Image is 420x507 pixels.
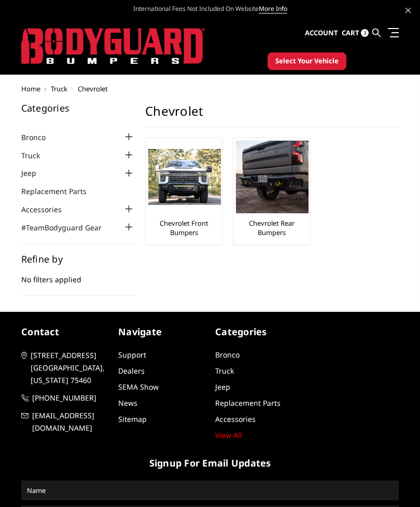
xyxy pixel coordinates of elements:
a: SEMA Show [118,382,159,392]
a: Support [118,350,146,360]
span: Select Your Vehicle [275,56,339,66]
a: #TeamBodyguard Gear [21,222,115,233]
a: View All [215,430,242,440]
a: [EMAIL_ADDRESS][DOMAIN_NAME] [21,409,108,434]
span: [EMAIL_ADDRESS][DOMAIN_NAME] [32,409,107,434]
a: Accessories [215,414,256,424]
span: [STREET_ADDRESS] [GEOGRAPHIC_DATA], [US_STATE] 75460 [31,349,106,387]
h1: Chevrolet [145,103,399,127]
h5: Categories [215,325,302,339]
a: Home [21,84,40,93]
h5: signup for email updates [21,456,399,470]
a: Replacement Parts [21,186,100,197]
a: Truck [21,150,53,161]
img: BODYGUARD BUMPERS [21,28,205,64]
a: Dealers [118,366,145,376]
a: Chevrolet Front Bumpers [148,218,219,237]
span: Chevrolet [78,84,108,93]
button: Select Your Vehicle [268,52,346,70]
a: Account [305,19,338,47]
input: Name [23,482,397,499]
a: News [118,398,137,408]
h5: Categories [21,103,135,113]
a: Bronco [21,132,59,143]
a: Sitemap [118,414,147,424]
a: [PHONE_NUMBER] [21,392,108,404]
div: No filters applied [21,254,135,296]
h5: Navigate [118,325,205,339]
a: Chevrolet Rear Bumpers [236,218,307,237]
a: Accessories [21,204,75,215]
a: More Info [259,4,287,13]
h5: Refine by [21,254,135,264]
a: Bronco [215,350,240,360]
span: Cart [342,28,359,37]
a: Jeep [215,382,230,392]
a: Truck [215,366,234,376]
a: Truck [51,84,67,93]
a: Jeep [21,168,49,179]
span: Account [305,28,338,37]
a: Replacement Parts [215,398,281,408]
span: 3 [361,29,369,37]
h5: contact [21,325,108,339]
a: Cart 3 [342,19,369,47]
span: [PHONE_NUMBER] [32,392,107,404]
